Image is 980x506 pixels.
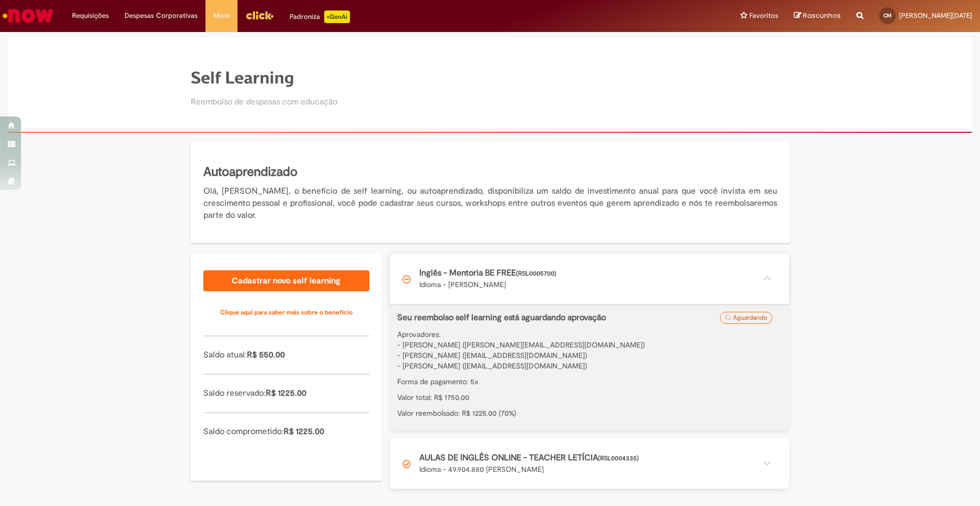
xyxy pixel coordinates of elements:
[266,388,306,398] span: R$ 1225.00
[397,408,782,418] p: Valor reembolsado: R$ 1225.00 (70%)
[733,313,767,322] span: Aguardando
[883,12,892,19] span: CM
[245,7,274,23] img: click_logo_yellow_360x200.png
[397,392,782,403] p: Valor total: R$ 1750.00
[899,11,972,20] span: [PERSON_NAME][DATE]
[749,10,778,21] span: Favoritos
[794,11,841,21] a: Rascunhos
[213,10,230,21] span: More
[191,69,337,87] h1: Self Learning
[397,329,782,371] p: Aprovadores:
[247,350,285,360] span: R$ 550.00
[203,426,369,438] p: Saldo comprometido:
[290,10,350,23] div: Padroniza
[191,98,337,107] h2: Reembolso de despesas com educação
[203,349,369,361] p: Saldo atual:
[803,10,841,20] span: Rascunhos
[397,340,645,350] spam: - [PERSON_NAME] ([PERSON_NAME][EMAIL_ADDRESS][DOMAIN_NAME])
[203,387,369,399] p: Saldo reservado:
[324,10,350,23] p: +GenAi
[397,312,727,324] p: Seu reembolso self learning está aguardando aprovação
[203,185,777,222] p: Olá, [PERSON_NAME], o benefício de self learning, ou autoaprendizado, disponibiliza um saldo de i...
[284,426,324,437] span: R$ 1225.00
[125,10,198,21] span: Despesas Corporativas
[72,10,109,21] span: Requisições
[397,351,587,360] spam: - [PERSON_NAME] ([EMAIL_ADDRESS][DOMAIN_NAME])
[203,163,777,181] h5: Autoaprendizado
[397,376,782,387] p: Forma de pagamento: 5x
[203,302,369,323] a: Clique aqui para saber mais sobre o benefício
[203,270,369,291] a: Cadastrar novo self learning
[397,361,587,371] spam: - [PERSON_NAME] ([EMAIL_ADDRESS][DOMAIN_NAME])
[1,5,55,26] img: ServiceNow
